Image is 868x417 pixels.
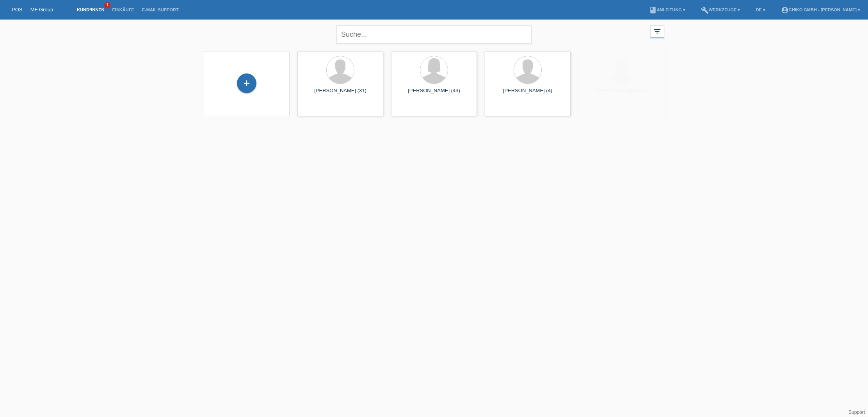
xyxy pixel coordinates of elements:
a: bookAnleitung ▾ [645,7,689,12]
div: [PERSON_NAME] (43) [397,88,471,100]
a: Kund*innen [73,7,108,12]
a: Support [848,410,865,415]
div: [PERSON_NAME] (4) [491,88,564,100]
a: DE ▾ [752,7,769,12]
div: Kund*in hinzufügen [237,77,256,90]
div: [PERSON_NAME] (31) [304,88,377,100]
i: filter_list [653,27,662,36]
div: [PERSON_NAME] (47) [585,88,658,100]
a: Einkäufe [108,7,138,12]
i: build [701,6,709,14]
a: account_circleChiko GmbH - [PERSON_NAME] ▾ [777,7,864,12]
span: 1 [104,2,110,9]
a: buildWerkzeuge ▾ [697,7,744,12]
a: POS — MF Group [12,7,53,13]
i: book [649,6,657,14]
i: account_circle [781,6,789,14]
a: E-Mail Support [138,7,183,12]
input: Suche... [336,25,532,44]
